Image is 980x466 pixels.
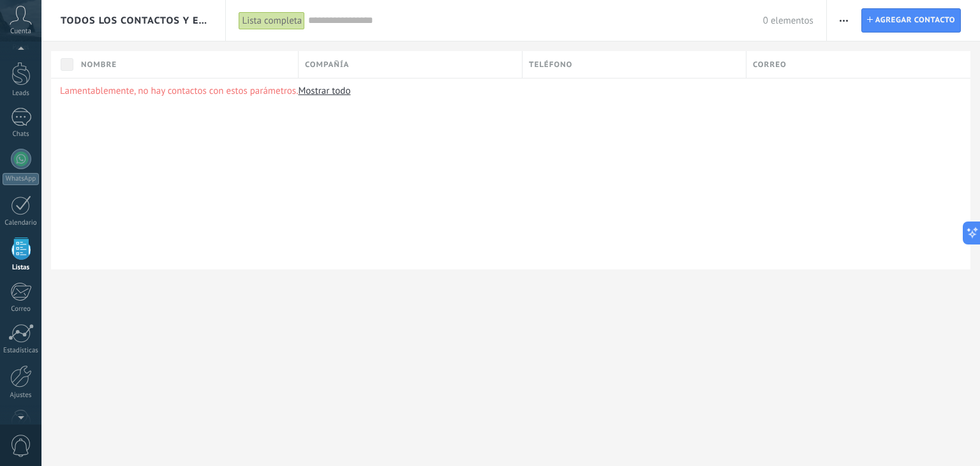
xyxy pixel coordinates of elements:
[3,130,40,139] div: Chats
[60,85,961,97] p: Lamentablemente, no hay contactos con estos parámetros.
[529,59,572,71] span: Teléfono
[3,173,39,185] div: WhatsApp
[861,8,961,33] a: Agregar contacto
[81,59,117,71] span: Nombre
[3,219,40,227] div: Calendario
[835,8,853,33] button: Más
[298,85,350,97] a: Mostrar todo
[3,347,40,355] div: Estadísticas
[3,264,40,272] div: Listas
[61,15,207,27] span: Todos los contactos y empresas
[3,391,40,400] div: Ajustes
[3,305,40,313] div: Correo
[305,59,349,71] span: Compañía
[763,15,813,27] span: 0 elementos
[10,27,31,36] span: Cuenta
[239,11,305,30] div: Lista completa
[875,9,955,32] span: Agregar contacto
[753,59,787,71] span: Correo
[3,89,40,98] div: Leads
